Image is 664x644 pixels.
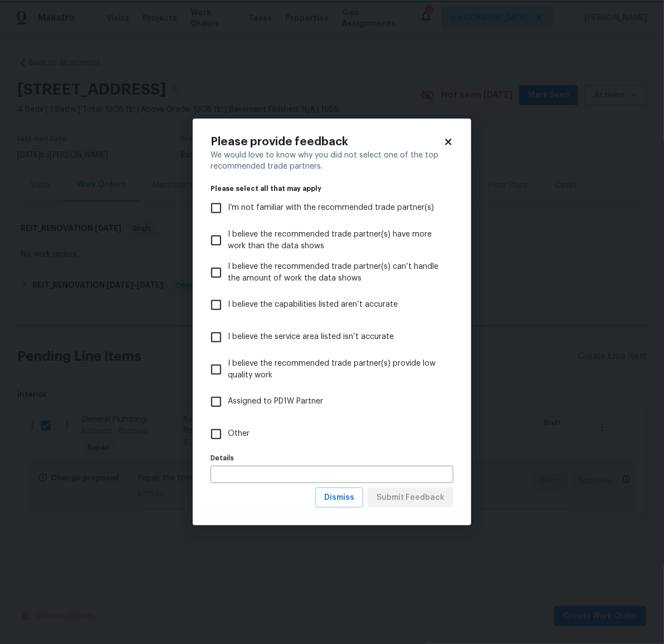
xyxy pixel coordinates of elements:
legend: Please select all that may apply [211,185,453,192]
label: Details [211,455,453,461]
span: I believe the recommended trade partner(s) provide low quality work [228,358,445,381]
h2: Please provide feedback [211,136,443,148]
span: Other [228,428,250,440]
span: I believe the capabilities listed aren’t accurate [228,299,398,311]
button: Dismiss [315,488,363,508]
div: We would love to know why you did not select one of the top recommended trade partners. [211,150,453,172]
span: Dismiss [324,491,354,505]
span: I believe the service area listed isn’t accurate [228,331,394,343]
span: I’m not familiar with the recommended trade partner(s) [228,202,434,214]
span: I believe the recommended trade partner(s) can’t handle the amount of work the data shows [228,261,445,284]
span: I believe the recommended trade partner(s) have more work than the data shows [228,229,445,252]
span: Assigned to PD1W Partner [228,396,323,407]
